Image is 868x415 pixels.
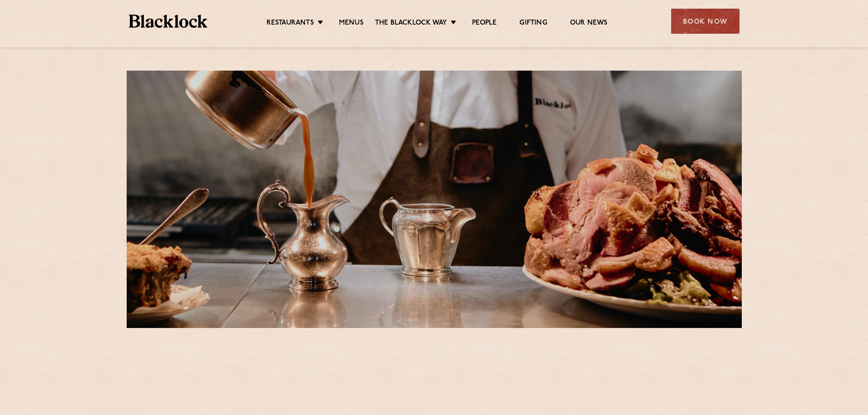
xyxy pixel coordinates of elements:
div: Book Now [671,9,740,34]
a: Restaurants [267,19,314,29]
a: Gifting [519,19,547,29]
a: People [472,19,497,29]
a: The Blacklock Way [375,19,447,29]
a: Our News [570,19,608,29]
img: BL_Textured_Logo-footer-cropped.svg [129,15,208,28]
a: Menus [339,19,364,29]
